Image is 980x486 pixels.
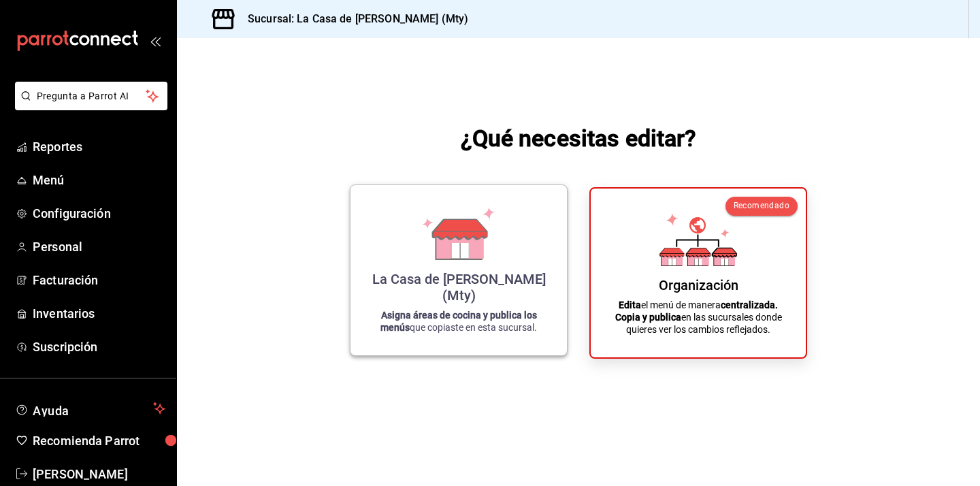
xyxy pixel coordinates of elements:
[615,312,681,323] strong: Copia y publica
[33,204,165,223] span: Configuración
[15,82,167,110] button: Pregunta a Parrot AI
[461,122,697,155] h1: ¿Qué necesitas editar?
[33,238,165,256] span: Personal
[721,299,778,310] strong: centralizada.
[33,338,165,356] span: Suscripción
[380,310,537,333] strong: Asigna áreas de cocina y publica los menús
[367,271,551,304] div: La Casa de [PERSON_NAME] (Mty)
[33,171,165,189] span: Menú
[150,35,161,46] button: open_drawer_menu
[37,89,146,103] span: Pregunta a Parrot AI
[33,400,148,417] span: Ayuda
[33,465,165,483] span: [PERSON_NAME]
[33,271,165,289] span: Facturación
[734,201,789,210] span: Recomendado
[619,299,641,310] strong: Edita
[367,309,551,334] p: que copiaste en esta sucursal.
[659,277,738,293] div: Organización
[237,11,468,27] h3: Sucursal: La Casa de [PERSON_NAME] (Mty)
[607,299,789,336] p: el menú de manera en las sucursales donde quieres ver los cambios reflejados.
[33,137,165,156] span: Reportes
[10,99,167,113] a: Pregunta a Parrot AI
[33,432,165,450] span: Recomienda Parrot
[33,304,165,323] span: Inventarios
